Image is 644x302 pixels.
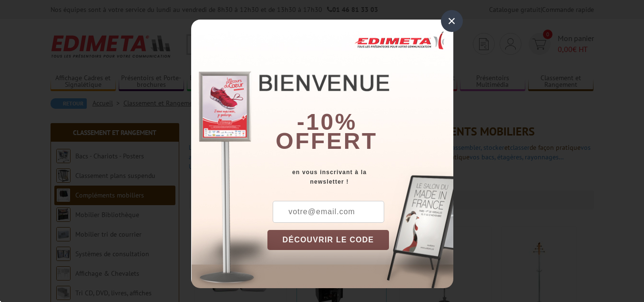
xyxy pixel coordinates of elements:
button: DÉCOUVRIR LE CODE [267,230,389,250]
div: en vous inscrivant à la newsletter ! [267,167,453,187]
font: offert [276,128,378,154]
div: × [441,10,463,32]
b: -10% [297,109,357,135]
input: votre@email.com [273,201,384,223]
